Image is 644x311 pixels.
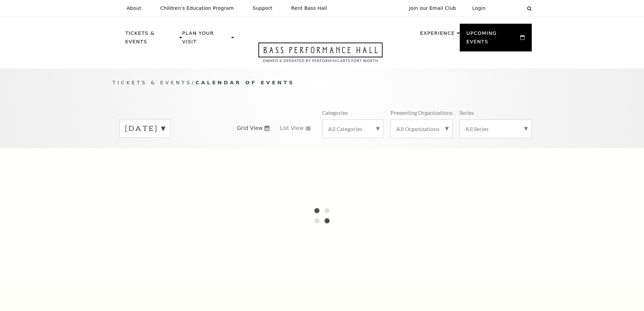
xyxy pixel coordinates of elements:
[280,125,304,132] span: List View
[253,5,272,11] p: Support
[195,80,294,85] span: Calendar of Events
[467,29,519,50] p: Upcoming Events
[182,29,230,50] p: Plan Your Visit
[497,5,521,12] select: Select:
[113,79,532,87] p: /
[125,29,178,50] p: Tickets & Events
[465,125,526,132] label: All Series
[113,80,192,85] span: Tickets & Events
[390,109,453,116] p: Presenting Organizations
[160,5,234,11] p: Children's Education Program
[396,125,447,132] label: All Organizations
[291,5,327,11] p: Rent Bass Hall
[125,123,165,134] label: [DATE]
[127,5,141,11] p: About
[459,109,474,116] p: Series
[322,109,348,116] p: Categories
[328,125,378,132] label: All Categories
[420,29,455,41] p: Experience
[237,125,263,132] span: Grid View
